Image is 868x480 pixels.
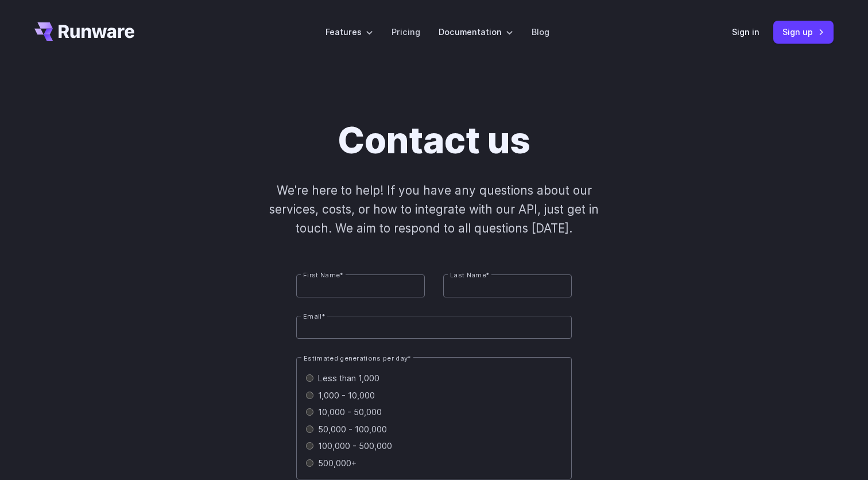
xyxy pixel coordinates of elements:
span: 1,000 - 10,000 [318,389,375,402]
a: Pricing [392,25,420,38]
span: 100,000 - 500,000 [318,439,392,452]
label: Features [325,25,373,38]
input: 100,000 - 500,000 [306,442,313,450]
input: 10,000 - 50,000 [306,408,313,416]
a: Go to / [34,22,134,41]
input: 50,000 - 100,000 [306,425,313,433]
a: Sign in [732,25,759,38]
span: Email [303,312,322,320]
span: Less than 1,000 [318,371,379,385]
p: We're here to help! If you have any questions about our services, costs, or how to integrate with... [250,181,618,238]
a: Blog [532,25,549,38]
span: 10,000 - 50,000 [318,405,382,419]
h1: Contact us [338,119,530,162]
span: First Name [303,271,340,279]
span: 50,000 - 100,000 [318,423,387,436]
input: 500,000+ [306,459,313,467]
span: Estimated generations per day [304,354,408,362]
label: Documentation [439,25,513,38]
span: Last Name [450,271,486,279]
input: 1,000 - 10,000 [306,392,313,399]
input: Less than 1,000 [306,374,313,382]
span: 500,000+ [318,456,356,470]
a: Sign up [773,21,834,43]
